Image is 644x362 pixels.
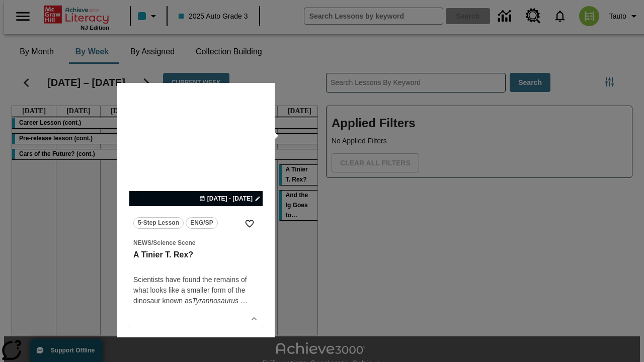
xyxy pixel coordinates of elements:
span: Topic: News/Science Scene [133,237,259,248]
button: ENG/SP [186,217,218,229]
div: lesson details [129,93,263,327]
span: ENG/SP [190,218,213,228]
span: 5-Step Lesson [138,218,179,228]
button: Show Details [247,311,262,326]
div: Scientists have found the remains of what looks like a smaller form of the dinosaur known as [133,275,259,306]
span: News [133,239,151,246]
button: Add to Favorites [240,215,259,233]
h3: A Tinier T. Rex? [133,250,259,260]
button: 5-Step Lesson [133,217,184,229]
span: [DATE] - [DATE] [207,194,253,203]
span: / [151,239,153,246]
span: Science Scene [153,239,195,246]
h4: undefined [133,260,259,273]
i: Tyrannosaurus [192,297,240,305]
button: Sep 14 - Sep 14 Choose Dates [197,194,263,203]
span: … [240,297,248,305]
